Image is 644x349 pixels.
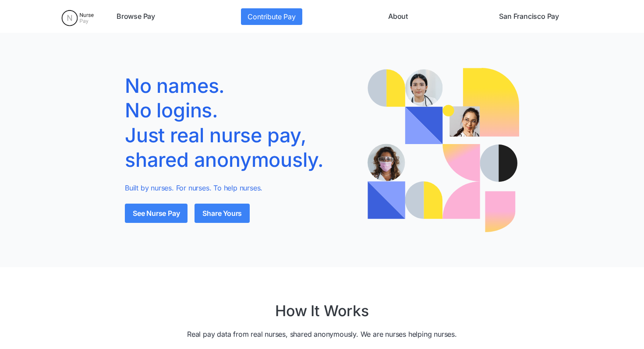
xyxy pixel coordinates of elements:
[187,329,457,339] p: Real pay data from real nurses, shared anonymously. We are nurses helping nurses.
[368,68,519,232] img: Illustration of a nurse with speech bubbles showing real pay quotes
[241,8,302,25] a: Contribute Pay
[125,74,354,172] h1: No names. No logins. Just real nurse pay, shared anonymously.
[125,204,188,223] a: See Nurse Pay
[495,8,563,25] a: San Francisco Pay
[275,302,369,320] h2: How It Works
[385,8,411,25] a: About
[113,8,159,25] a: Browse Pay
[125,183,354,193] p: Built by nurses. For nurses. To help nurses.
[195,204,250,223] a: Share Yours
